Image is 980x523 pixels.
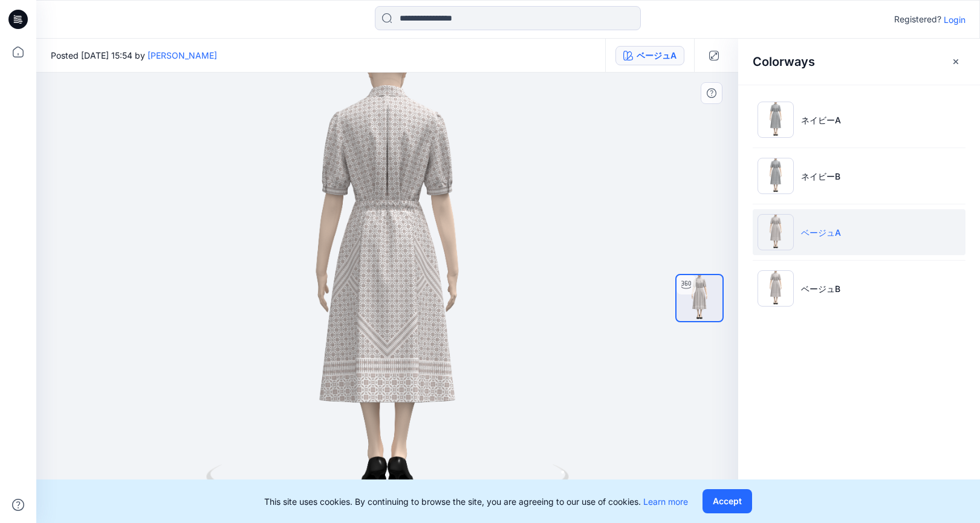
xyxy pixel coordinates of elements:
[801,170,840,183] p: ネイビーB
[758,158,794,194] img: ネイビーB
[51,49,217,62] span: Posted [DATE] 15:54 by
[637,49,677,62] div: ベージュA
[677,275,722,321] img: turntable-01-10-2025-07:44:37
[758,270,794,307] img: ベージュB
[758,102,794,138] img: ネイビーA
[801,114,841,126] p: ネイビーA
[753,54,815,69] h2: Colorways
[148,50,217,60] a: [PERSON_NAME]
[643,496,688,507] a: Learn more
[758,214,794,250] img: ベージュA
[894,12,941,27] p: Registered?
[801,226,841,239] p: ベージュA
[703,489,752,513] button: Accept
[615,46,684,65] button: ベージュA
[264,495,688,508] p: This site uses cookies. By continuing to browse the site, you are agreeing to our use of cookies.
[944,13,965,26] p: Login
[801,282,840,295] p: ベージュB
